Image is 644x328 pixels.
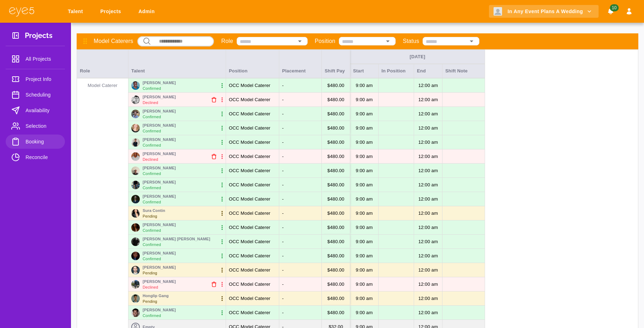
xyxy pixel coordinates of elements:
p: $ 480.00 [327,153,345,160]
p: Role [221,37,233,45]
a: Admin [134,5,162,18]
img: 53443e80-5928-11ef-b584-43ddc6efebef [131,110,140,118]
p: 12:00 AM [413,237,443,246]
p: 9:00 AM [351,95,378,104]
p: $ 480.00 [327,281,345,288]
img: ff937e70-ab59-11ef-9284-e5c13e26f8f3 [131,237,140,246]
a: Scheduling [6,88,65,102]
a: Talent [63,5,90,18]
p: Confirmed [143,313,161,319]
img: b7a29bc0-2456-11f0-9cac-2be69bdfcf08 [131,252,140,260]
span: Scheduling [26,91,59,99]
span: 10 [610,4,618,11]
a: Selection [6,119,65,133]
p: - [282,167,284,174]
div: Placement [279,50,322,78]
p: OCC Model Caterer [229,196,270,203]
p: [PERSON_NAME] [143,278,176,284]
p: $ 480.00 [327,267,345,274]
p: 9:00 AM [351,109,378,119]
a: Project Info [6,72,65,86]
p: 12:00 AM [413,308,443,317]
div: [DATE] [353,54,482,60]
p: OCC Model Caterer [229,210,270,217]
p: Pending [143,270,157,276]
p: 12:00 AM [413,124,443,133]
p: 9:00 AM [351,266,378,275]
p: 12:00 AM [413,294,443,303]
p: Sura Contin [143,207,165,213]
p: $ 480.00 [327,167,345,174]
p: 12:00 AM [413,166,443,175]
p: 9:00 AM [351,280,378,289]
p: - [282,252,284,259]
p: - [282,295,284,302]
p: OCC Model Caterer [229,167,270,174]
p: OCC Model Caterer [229,153,270,160]
p: 12:00 AM [413,266,443,275]
p: Confirmed [143,242,161,248]
div: Shift Pay [322,50,350,78]
p: OCC Model Caterer [229,295,270,302]
p: [PERSON_NAME] [143,151,176,157]
p: OCC Model Caterer [229,181,270,188]
p: [PERSON_NAME] [143,122,176,128]
img: 7072ebf0-34b5-11f0-9cac-2be69bdfcf08 [131,280,140,289]
img: 83e41d60-29e5-11f0-9cac-2be69bdfcf08 [131,266,140,274]
img: 13965b60-f39d-11ee-9815-3f266e522641 [131,124,140,132]
button: Open [467,36,477,46]
p: [PERSON_NAME] [143,94,176,100]
img: 56a50450-9542-11ef-9284-e5c13e26f8f3 [131,223,140,232]
p: [PERSON_NAME] [PERSON_NAME] [143,236,210,242]
p: Confirmed [143,228,161,234]
a: Projects [96,5,128,18]
p: Confirmed [143,256,161,262]
p: - [282,110,284,117]
p: 9:00 AM [351,124,378,133]
img: Client logo [494,7,502,16]
p: - [282,224,284,231]
p: OCC Model Caterer [229,125,270,132]
p: - [282,125,284,132]
p: 9:00 AM [351,195,378,204]
span: Project Info [26,75,59,83]
p: 9:00 AM [351,166,378,175]
img: 11f7fd70-f2c8-11ee-9815-3f266e522641 [131,95,140,104]
p: [PERSON_NAME] [143,222,176,228]
p: $ 480.00 [327,224,345,231]
img: 687b3fc0-42bb-11ef-a04b-5bf94ed21a41 [131,166,140,175]
p: - [282,238,284,245]
p: 12:00 AM [413,280,443,289]
p: $ 480.00 [327,110,345,117]
p: [PERSON_NAME] [143,264,176,270]
p: [PERSON_NAME] [143,165,176,171]
p: - [282,309,284,316]
span: Availability [26,106,59,115]
p: - [282,153,284,160]
p: [PERSON_NAME] [143,193,176,199]
p: 9:00 AM [351,251,378,261]
p: 9:00 AM [351,294,378,303]
p: [PERSON_NAME] [143,250,176,256]
p: - [282,139,284,146]
div: Talent [128,50,226,78]
p: $ 480.00 [327,181,345,188]
p: 9:00 AM [351,308,378,317]
p: Confirmed [143,142,161,148]
p: $ 480.00 [327,82,345,89]
p: Pending [143,213,157,219]
p: - [282,196,284,203]
p: OCC Model Caterer [229,281,270,288]
p: OCC Model Caterer [229,238,270,245]
div: Shift Note [442,64,485,78]
p: $ 480.00 [327,238,345,245]
p: OCC Model Caterer [229,267,270,274]
p: [PERSON_NAME] [143,136,176,142]
a: Booking [6,135,65,149]
img: eye5 [9,6,35,17]
p: Confirmed [143,86,161,92]
p: 12:00 AM [413,209,443,218]
p: OCC Model Caterer [229,110,270,117]
p: Confirmed [143,185,161,191]
p: OCC Model Caterer [229,96,270,103]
